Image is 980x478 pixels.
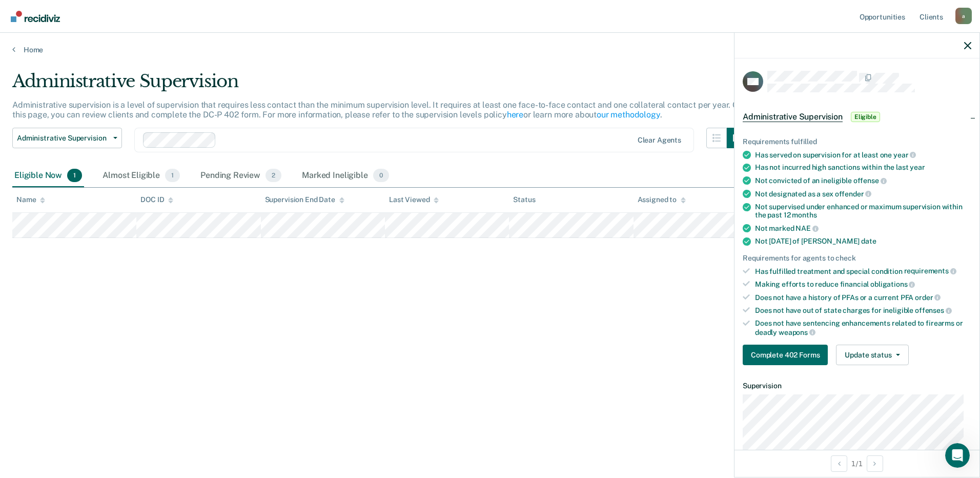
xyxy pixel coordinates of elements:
[755,267,971,276] div: Has fulfilled treatment and special condition
[265,195,344,204] div: Supervision End Date
[755,150,971,160] div: Has served on supervision for at least one
[861,237,876,245] span: date
[955,8,972,24] button: Profile dropdown button
[853,176,887,185] span: offense
[893,151,916,159] span: year
[734,101,979,133] div: Administrative SupervisionEligible
[638,136,681,145] div: Clear agents
[755,176,971,185] div: Not convicted of an ineligible
[755,319,971,336] div: Does not have sentencing enhancements related to firearms or deadly
[12,71,747,100] div: Administrative Supervision
[743,254,971,263] div: Requirements for agents to check
[300,165,391,187] div: Marked Ineligible
[851,112,880,122] span: Eligible
[755,163,971,172] div: Has not incurred high sanctions within the last
[867,455,883,472] button: Next Opportunity
[743,112,843,122] span: Administrative Supervision
[743,137,971,146] div: Requirements fulfilled
[831,455,847,472] button: Previous Opportunity
[12,45,968,54] a: Home
[513,195,535,204] div: Status
[755,280,971,289] div: Making efforts to reduce financial
[755,237,971,246] div: Not [DATE] of [PERSON_NAME]
[100,165,182,187] div: Almost Eligible
[945,443,970,468] iframe: Intercom live chat
[734,450,979,477] div: 1 / 1
[755,306,971,315] div: Does not have out of state charges for ineligible
[17,134,109,143] span: Administrative Supervision
[373,169,389,182] span: 0
[743,345,832,365] a: Navigate to form link
[755,293,971,302] div: Does not have a history of PFAs or a current PFA order
[597,110,660,120] a: our methodology
[870,280,915,288] span: obligations
[792,211,816,219] span: months
[755,189,971,198] div: Not designated as a sex
[836,345,908,365] button: Update status
[11,11,60,22] img: Recidiviz
[910,163,925,171] span: year
[16,195,45,204] div: Name
[140,195,173,204] div: DOC ID
[779,328,815,336] span: weapons
[507,110,523,120] a: here
[638,195,686,204] div: Assigned to
[266,169,281,182] span: 2
[755,224,971,233] div: Not marked
[755,203,971,220] div: Not supervised under enhanced or maximum supervision within the past 12
[835,190,872,198] span: offender
[743,345,828,365] button: Complete 402 Forms
[904,267,956,275] span: requirements
[795,224,818,232] span: NAE
[955,8,972,24] div: a
[12,100,743,120] p: Administrative supervision is a level of supervision that requires less contact than the minimum ...
[165,169,180,182] span: 1
[12,165,84,187] div: Eligible Now
[915,306,952,314] span: offenses
[67,169,82,182] span: 1
[389,195,439,204] div: Last Viewed
[198,165,283,187] div: Pending Review
[743,382,971,390] dt: Supervision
